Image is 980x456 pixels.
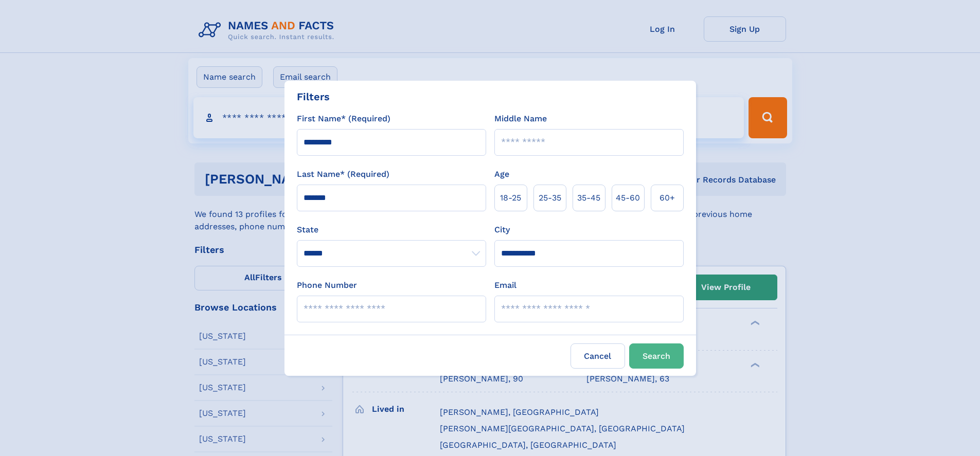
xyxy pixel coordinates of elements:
[297,279,357,291] label: Phone Number
[500,192,521,204] span: 18‑25
[629,343,684,369] button: Search
[297,224,486,236] label: State
[494,279,516,291] label: Email
[616,192,640,204] span: 45‑60
[297,168,389,180] label: Last Name* (Required)
[297,113,390,125] label: First Name* (Required)
[494,168,509,180] label: Age
[577,192,600,204] span: 35‑45
[297,89,330,104] div: Filters
[494,113,547,125] label: Middle Name
[494,224,510,236] label: City
[539,192,561,204] span: 25‑35
[571,343,625,369] label: Cancel
[660,192,675,204] span: 60+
